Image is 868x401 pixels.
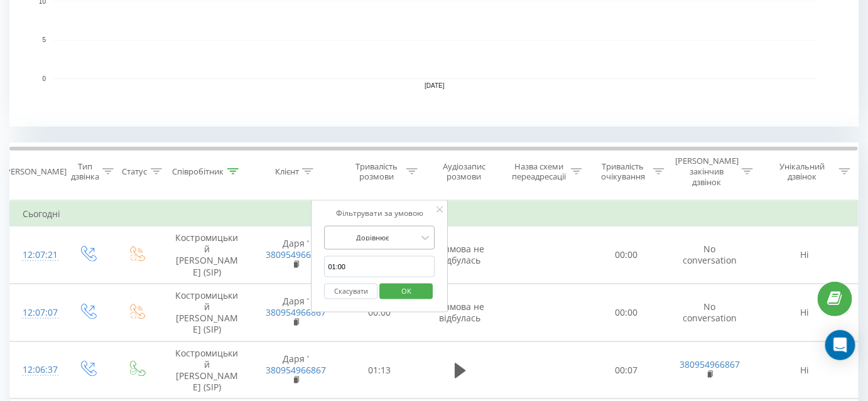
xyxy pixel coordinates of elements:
span: Розмова не відбулась [436,301,485,324]
a: 380954966867 [266,249,326,260]
td: Костромицький [PERSON_NAME] (SIP) [161,284,253,341]
span: OK [389,281,424,301]
td: No conversation [667,227,752,284]
div: Тип дзвінка [71,161,99,183]
td: 00:00 [585,227,668,284]
div: 12:07:21 [23,243,50,267]
td: 00:07 [585,341,668,399]
div: Аудіозапис розмови [432,161,497,183]
div: Унікальний дзвінок [769,161,836,183]
a: 380954966867 [680,358,740,370]
span: Розмова не відбулась [436,243,485,266]
div: Співробітник [173,166,224,177]
td: Даря ‘ [253,227,339,284]
td: 01:13 [339,341,421,399]
td: 00:00 [585,284,668,341]
button: OK [379,284,433,299]
div: 12:07:07 [23,301,50,325]
button: Скасувати [325,284,378,299]
div: Тривалість розмови [350,161,403,183]
input: 00:00 [325,256,435,278]
div: Тривалість очікування [597,161,650,183]
text: 5 [42,37,46,44]
div: Фільтрувати за умовою [325,207,435,220]
td: Костромицький [PERSON_NAME] (SIP) [161,341,253,399]
a: 380954966867 [266,306,326,318]
a: 380954966867 [266,364,326,376]
td: Костромицький [PERSON_NAME] (SIP) [161,227,253,284]
text: 0 [42,75,46,82]
div: Назва схеми переадресації [511,161,567,183]
td: Даря ‘ [253,284,339,341]
div: [PERSON_NAME] закінчив дзвінок [675,156,739,188]
td: Даря ‘ [253,341,339,399]
td: Ні [752,341,858,399]
td: Ні [752,284,858,341]
text: [DATE] [425,83,445,90]
div: Open Intercom Messenger [825,330,855,360]
div: [PERSON_NAME] [3,166,67,177]
td: Ні [752,227,858,284]
div: Клієнт [275,166,299,177]
td: Сьогодні [10,201,859,227]
div: 12:06:37 [23,358,50,382]
td: No conversation [667,284,752,341]
div: Статус [122,166,148,177]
